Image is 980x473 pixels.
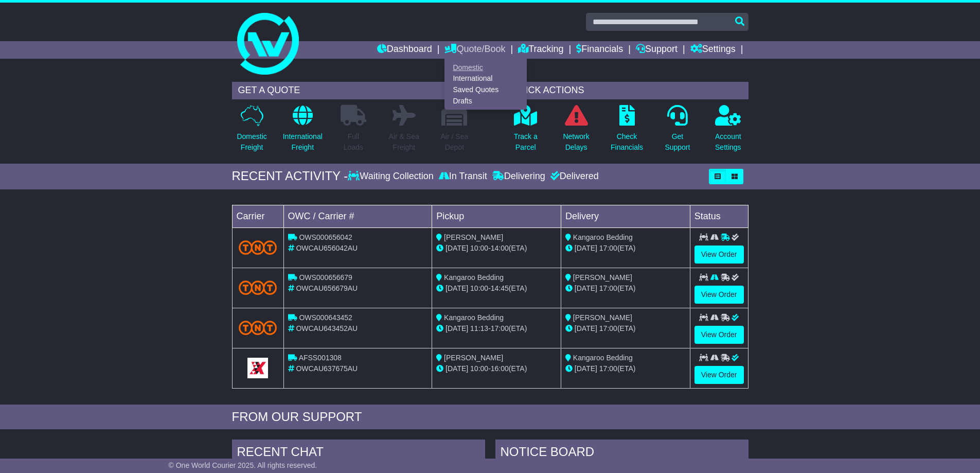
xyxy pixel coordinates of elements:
div: Delivering [490,171,548,182]
td: Pickup [432,205,561,227]
div: NOTICE BOARD [495,440,749,467]
div: Quote/Book [444,59,527,110]
a: GetSupport [664,104,690,159]
span: 14:00 [491,244,509,252]
div: (ETA) [565,363,686,374]
div: - (ETA) [436,363,557,374]
span: [DATE] [575,364,597,373]
p: Check Financials [611,131,643,153]
span: OWCAU643452AU [296,324,358,332]
span: 14:45 [491,284,509,292]
a: NetworkDelays [562,104,590,159]
div: QUICK ACTIONS [506,82,749,99]
span: 17:00 [599,364,617,373]
span: 11:13 [470,324,488,332]
td: OWC / Carrier # [283,205,432,227]
div: - (ETA) [436,323,557,334]
span: OWCAU656679AU [296,284,358,292]
span: 10:00 [470,364,488,373]
a: Domestic [445,62,526,73]
span: © One World Courier 2025. All rights reserved. [169,461,317,469]
span: OWS000656042 [299,233,352,241]
a: Quote/Book [444,41,505,59]
a: InternationalFreight [282,104,323,159]
a: AccountSettings [715,104,742,159]
p: Air & Sea Freight [389,131,419,153]
p: Track a Parcel [514,131,538,153]
span: [DATE] [446,324,468,332]
p: International Freight [283,131,323,153]
a: Tracking [518,41,563,59]
div: (ETA) [565,243,686,254]
span: OWCAU656042AU [296,244,358,252]
span: [PERSON_NAME] [444,354,503,362]
a: View Order [694,326,744,344]
a: CheckFinancials [610,104,644,159]
div: In Transit [436,171,490,182]
span: [DATE] [446,244,468,252]
div: RECENT CHAT [232,440,485,467]
a: Dashboard [377,41,432,59]
td: Status [690,205,748,227]
span: [PERSON_NAME] [444,233,503,241]
div: - (ETA) [436,283,557,294]
p: Air / Sea Depot [441,131,469,153]
span: [DATE] [575,284,597,292]
a: Saved Quotes [445,84,526,96]
td: Carrier [232,205,283,227]
div: Waiting Collection [348,171,436,182]
div: Delivered [548,171,599,182]
span: OWS000656679 [299,273,352,282]
td: Delivery [561,205,690,227]
span: [DATE] [446,284,468,292]
p: Account Settings [715,131,741,153]
a: Financials [576,41,623,59]
img: TNT_Domestic.png [239,240,277,254]
span: [DATE] [575,244,597,252]
a: Drafts [445,95,526,107]
a: Settings [690,41,736,59]
div: - (ETA) [436,243,557,254]
img: GetCarrierServiceLogo [247,358,268,378]
div: RECENT ACTIVITY - [232,169,348,184]
span: [DATE] [575,324,597,332]
div: GET A QUOTE [232,82,475,99]
span: [DATE] [446,364,468,373]
p: Full Loads [341,131,366,153]
a: Support [636,41,678,59]
span: 17:00 [599,324,617,332]
span: OWCAU637675AU [296,364,358,373]
div: FROM OUR SUPPORT [232,410,749,425]
a: Track aParcel [513,104,538,159]
div: (ETA) [565,323,686,334]
img: TNT_Domestic.png [239,321,277,335]
span: 17:00 [599,284,617,292]
a: View Order [694,366,744,384]
span: 10:00 [470,244,488,252]
p: Network Delays [563,131,589,153]
span: [PERSON_NAME] [573,273,632,282]
span: Kangaroo Bedding [444,313,504,322]
span: 17:00 [491,324,509,332]
span: OWS000643452 [299,313,352,322]
span: Kangaroo Bedding [573,354,633,362]
span: Kangaroo Bedding [444,273,504,282]
span: 17:00 [599,244,617,252]
span: [PERSON_NAME] [573,313,632,322]
img: TNT_Domestic.png [239,281,277,294]
a: DomesticFreight [236,104,267,159]
a: International [445,73,526,84]
div: (ETA) [565,283,686,294]
span: 10:00 [470,284,488,292]
a: View Order [694,286,744,304]
span: AFSS001308 [299,354,342,362]
a: View Order [694,246,744,264]
span: Kangaroo Bedding [573,233,633,241]
span: 16:00 [491,364,509,373]
p: Get Support [665,131,690,153]
p: Domestic Freight [237,131,266,153]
